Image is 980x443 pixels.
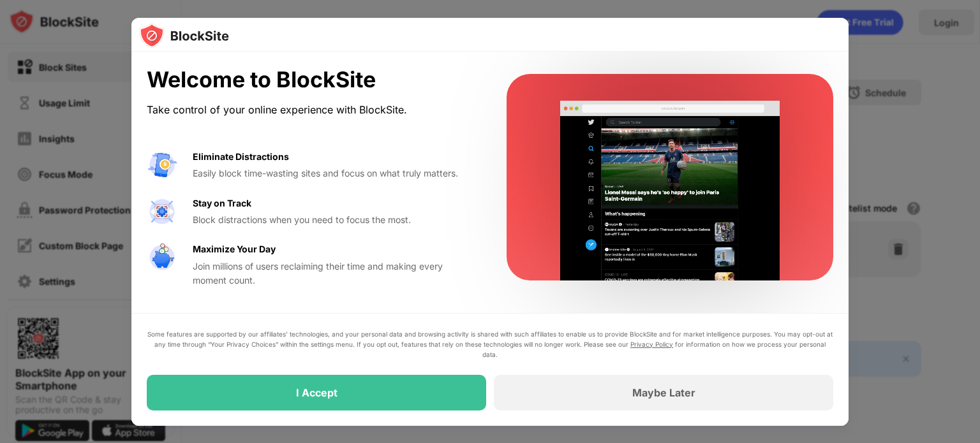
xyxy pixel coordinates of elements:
a: Privacy Policy [630,340,673,348]
div: Stay on Track [193,196,251,210]
img: value-focus.svg [147,196,177,227]
div: Maybe Later [632,386,695,399]
div: Eliminate Distractions [193,150,289,164]
div: Join millions of users reclaiming their time and making every moment count. [193,259,476,288]
img: value-safe-time.svg [147,242,177,273]
div: Easily block time-wasting sites and focus on what truly matters. [193,166,476,180]
div: Block distractions when you need to focus the most. [193,213,476,227]
div: Some features are supported by our affiliates’ technologies, and your personal data and browsing ... [147,329,833,359]
div: Take control of your online experience with BlockSite. [147,101,476,119]
div: Maximize Your Day [193,242,276,256]
div: Welcome to BlockSite [147,67,476,93]
img: logo-blocksite.svg [139,23,229,48]
img: value-avoid-distractions.svg [147,150,177,180]
div: I Accept [296,386,338,399]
